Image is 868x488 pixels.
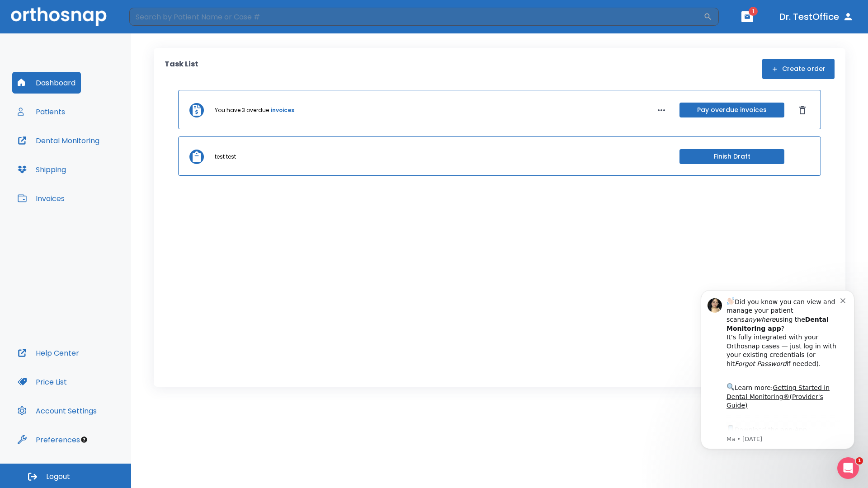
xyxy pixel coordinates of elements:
[12,130,105,151] button: Dental Monitoring
[215,153,236,161] p: test test
[776,9,857,25] button: Dr. TestOffice
[687,279,868,483] iframe: Intercom notifications message
[12,72,81,94] button: Dashboard
[762,59,835,79] button: Create order
[11,7,107,26] img: Orthosnap
[856,457,863,465] span: 1
[795,103,810,117] button: Dismiss
[165,59,198,79] p: Task List
[271,106,294,114] a: invoices
[12,188,70,209] button: Invoices
[80,436,88,444] div: Tooltip anchor
[837,457,859,479] iframe: Intercom live chat
[129,8,703,26] input: Search by Patient Name or Case #
[215,106,269,114] p: You have 3 overdue
[679,103,784,117] button: Pay overdue invoices
[12,400,102,422] button: Account Settings
[12,371,72,393] button: Price List
[679,149,784,164] button: Finish Draft
[12,429,85,450] button: Preferences
[749,7,758,16] span: 1
[12,101,71,122] button: Patients
[12,159,71,180] button: Shipping
[12,342,85,364] button: Help Center
[46,472,70,482] span: Logout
